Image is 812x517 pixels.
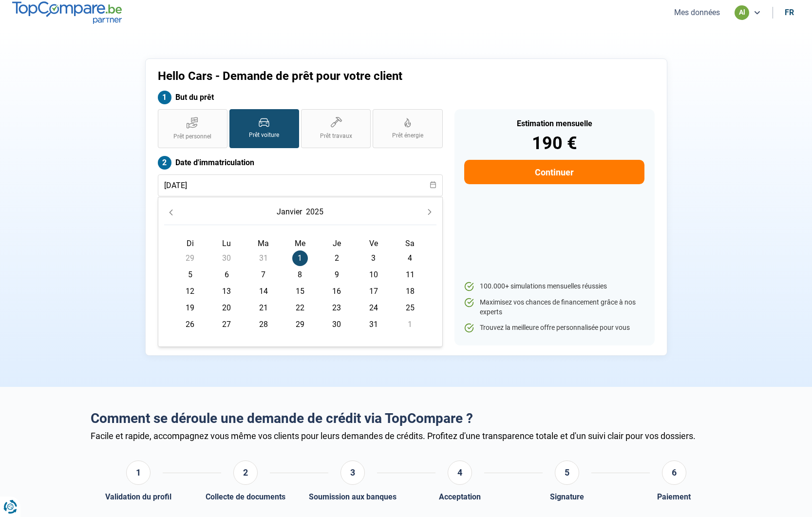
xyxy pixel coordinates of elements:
[671,7,723,18] button: Mes données
[282,283,318,300] td: 15
[258,239,269,248] span: Ma
[355,300,392,316] td: 24
[208,283,245,300] td: 13
[208,316,245,333] td: 27
[208,267,245,283] td: 6
[172,267,208,283] td: 5
[329,250,344,266] span: 2
[222,239,231,248] span: Lu
[182,300,198,316] span: 19
[319,250,355,267] td: 2
[292,300,308,316] span: 22
[366,300,381,316] span: 24
[282,267,318,283] td: 8
[320,132,352,140] span: Prêt travaux
[12,1,122,23] img: TopCompare.be
[423,205,436,219] button: Next Month
[392,132,423,140] span: Prêt énergie
[282,250,318,267] td: 1
[91,431,722,441] div: Facile et rapide, accompagnez vous même vos clients pour leurs demandes de crédits. Profitez d'un...
[233,460,258,485] div: 2
[392,300,428,316] td: 25
[158,197,443,347] div: Choose Date
[158,156,443,170] label: Date d'immatriculation
[91,410,722,427] h2: Comment se déroule une demande de crédit via TopCompare ?
[355,250,392,267] td: 3
[158,174,443,196] input: jj/mm/aaaa
[550,492,584,501] div: Signature
[392,250,428,267] td: 4
[402,284,418,299] span: 18
[256,284,271,299] span: 14
[256,300,271,316] span: 21
[366,267,381,283] span: 10
[366,284,381,299] span: 17
[309,492,397,501] div: Soumission aux banques
[319,316,355,333] td: 30
[249,131,279,139] span: Prêt voiture
[282,316,318,333] td: 29
[735,5,749,20] div: al
[245,250,282,267] td: 31
[282,300,318,316] td: 22
[329,300,344,316] span: 23
[355,316,392,333] td: 31
[256,250,271,266] span: 31
[158,69,528,83] h1: Hello Cars - Demande de prêt pour votre client
[172,300,208,316] td: 19
[158,91,443,104] label: But du prêt
[366,317,381,332] span: 31
[369,239,378,248] span: Ve
[292,317,308,332] span: 29
[464,134,644,152] div: 190 €
[464,282,644,291] li: 100.000+ simulations mensuelles réussies
[329,317,344,332] span: 30
[219,300,234,316] span: 20
[392,267,428,283] td: 11
[256,267,271,283] span: 7
[402,317,418,332] span: 1
[105,492,171,501] div: Validation du profil
[555,460,579,485] div: 5
[392,283,428,300] td: 18
[187,239,194,248] span: Di
[182,250,198,266] span: 29
[219,250,234,266] span: 30
[402,300,418,316] span: 25
[245,267,282,283] td: 7
[295,239,305,248] span: Me
[402,250,418,266] span: 4
[785,8,794,17] div: fr
[172,250,208,267] td: 29
[208,300,245,316] td: 20
[448,460,472,485] div: 4
[402,267,418,283] span: 11
[464,323,644,333] li: Trouvez la meilleure offre personnalisée pour vous
[329,284,344,299] span: 16
[319,283,355,300] td: 16
[173,133,211,141] span: Prêt personnel
[464,298,644,317] li: Maximisez vos chances de financement grâce à nos experts
[319,300,355,316] td: 23
[182,267,198,283] span: 5
[219,284,234,299] span: 13
[172,316,208,333] td: 26
[256,317,271,332] span: 28
[340,460,365,485] div: 3
[464,120,644,128] div: Estimation mensuelle
[219,267,234,283] span: 6
[206,492,285,501] div: Collecte de documents
[392,316,428,333] td: 1
[366,250,381,266] span: 3
[405,239,415,248] span: Sa
[292,267,308,283] span: 8
[355,267,392,283] td: 10
[275,203,304,221] button: Choose Month
[292,250,308,266] span: 1
[304,203,325,221] button: Choose Year
[464,160,644,184] button: Continuer
[126,460,151,485] div: 1
[657,492,691,501] div: Paiement
[182,317,198,332] span: 26
[292,284,308,299] span: 15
